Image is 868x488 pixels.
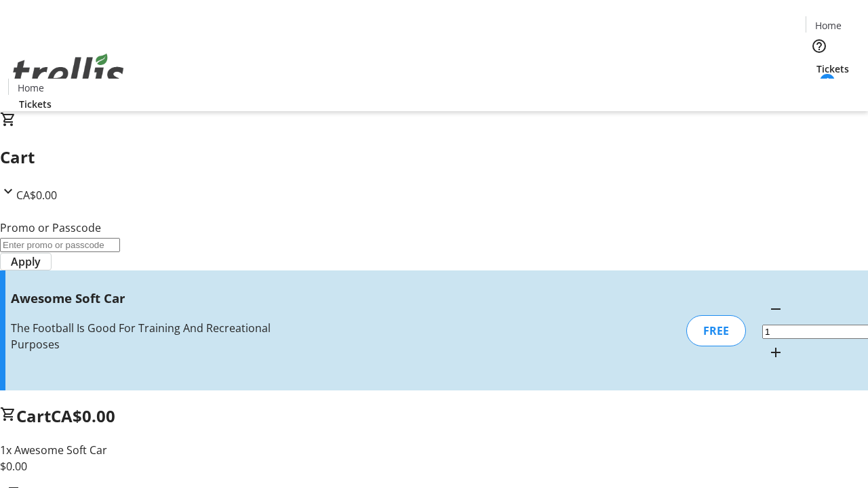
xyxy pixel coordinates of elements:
[19,97,52,111] span: Tickets
[8,39,129,106] img: Orient E2E Organization T6w4RVvN1s's Logo
[806,18,850,33] a: Home
[9,81,52,95] a: Home
[8,97,62,111] a: Tickets
[762,339,789,366] button: Increment by one
[16,188,57,203] span: CA$0.00
[11,320,307,352] div: The Football Is Good For Training And Recreational Purposes
[806,76,833,103] button: Cart
[11,289,307,308] h3: Awesome Soft Car
[51,405,115,427] span: CA$0.00
[762,296,789,323] button: Decrement by one
[815,18,842,33] span: Home
[11,253,41,270] span: Apply
[816,62,849,76] span: Tickets
[18,81,44,95] span: Home
[806,62,860,76] a: Tickets
[686,315,746,346] div: FREE
[806,33,833,60] button: Help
